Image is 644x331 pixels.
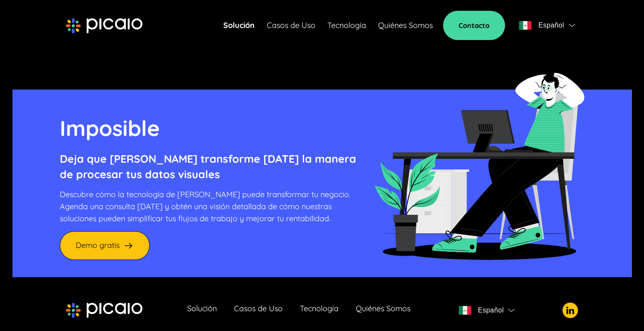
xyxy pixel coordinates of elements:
a: Demo gratis [60,231,150,260]
span: Imposible [60,114,160,142]
img: flag [569,24,575,27]
button: flagEspañolflag [455,302,518,319]
img: picaio-socal-logo [562,303,578,318]
a: Tecnología [327,19,366,31]
p: Descubre cómo la tecnología de [PERSON_NAME] puede transformar tu negocio. Agenda una consulta [D... [60,189,356,225]
span: Español [478,304,504,316]
a: Tecnología [300,304,339,316]
button: flagEspañolflag [515,17,578,34]
a: Casos de Uso [234,304,283,316]
a: Solución [223,19,255,31]
a: Casos de Uso [267,19,315,31]
img: picaio-logo [66,18,142,34]
a: Solución [187,304,217,316]
a: Quiénes Somos [378,19,433,31]
img: arrow-right [123,240,134,251]
img: flag [459,306,471,315]
img: flag [508,309,515,312]
img: picaio-logo [66,303,142,318]
p: Deja que [PERSON_NAME] transforme [DATE] la manera de procesar tus datos visuales [60,151,356,182]
a: Contacto [443,11,505,40]
img: flag [519,21,532,30]
img: cta-desktop-img [374,60,585,260]
a: Quiénes Somos [356,304,410,316]
span: Español [538,19,564,31]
